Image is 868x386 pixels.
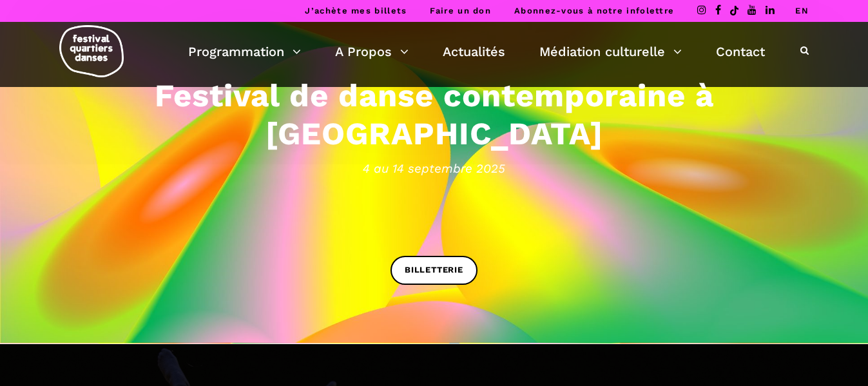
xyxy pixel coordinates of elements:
a: Contact [716,41,765,63]
a: EN [795,6,809,15]
h3: Festival de danse contemporaine à [GEOGRAPHIC_DATA] [35,77,834,153]
img: logo-fqd-med [59,25,124,77]
a: A Propos [335,41,409,63]
a: Programmation [188,41,301,63]
a: J’achète mes billets [305,6,407,15]
span: BILLETTERIE [405,264,463,277]
a: Faire un don [430,6,491,15]
a: Médiation culturelle [539,41,682,63]
a: BILLETTERIE [391,256,477,285]
span: 4 au 14 septembre 2025 [35,159,834,178]
a: Actualités [443,41,505,63]
a: Abonnez-vous à notre infolettre [514,6,674,15]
